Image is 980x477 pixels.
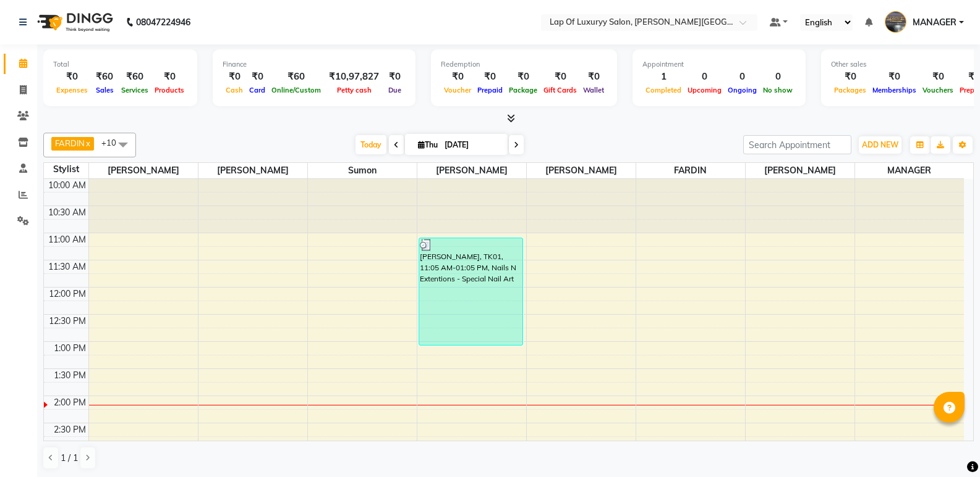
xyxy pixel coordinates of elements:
span: ADD NEW [862,140,898,149]
img: MANAGER [885,11,906,33]
div: 1:00 PM [51,342,88,355]
div: Finance [223,59,406,70]
div: ₹0 [869,70,919,84]
span: Vouchers [919,86,957,94]
span: Card [246,86,268,94]
span: Sales [93,86,117,94]
div: ₹60 [91,70,118,84]
div: ₹0 [474,70,506,84]
div: 0 [725,70,760,84]
span: Memberships [869,86,919,94]
span: Today [356,135,386,154]
span: Package [506,86,540,94]
b: 08047224946 [136,5,190,39]
span: Sumon [308,163,417,178]
span: FARDIN [636,163,745,178]
div: ₹60 [268,70,324,84]
div: 11:30 AM [46,260,88,273]
div: Stylist [44,163,88,176]
input: Search Appointment [743,135,851,154]
span: +10 [101,138,126,147]
span: Gift Cards [540,86,580,94]
div: 0 [760,70,796,84]
input: 2025-09-04 [441,136,503,154]
div: Total [53,59,187,70]
div: ₹0 [384,70,406,84]
div: ₹0 [151,70,187,84]
div: ₹60 [118,70,151,84]
div: 2:30 PM [51,423,88,436]
div: 2:00 PM [51,396,88,409]
div: 12:30 PM [46,315,88,328]
span: [PERSON_NAME] [746,163,854,178]
div: 10:00 AM [46,179,88,192]
div: ₹0 [540,70,580,84]
div: ₹10,97,827 [324,70,384,84]
span: Cash [223,86,246,94]
span: [PERSON_NAME] [527,163,636,178]
span: Expenses [53,86,91,94]
span: Ongoing [725,86,760,94]
span: 1 / 1 [61,452,78,465]
span: MANAGER [855,163,965,178]
div: 1:30 PM [51,369,88,382]
div: [PERSON_NAME], TK01, 11:05 AM-01:05 PM, Nails N Extentions - Special Nail Art [419,238,523,345]
span: MANAGER [913,16,957,29]
span: [PERSON_NAME] [417,163,526,178]
span: Online/Custom [268,86,324,94]
img: logo [32,5,116,39]
div: ₹0 [441,70,474,84]
div: ₹0 [223,70,246,84]
div: ₹0 [580,70,607,84]
span: Services [118,86,151,94]
div: ₹0 [53,70,91,84]
div: ₹0 [246,70,268,84]
iframe: chat widget [928,428,968,465]
span: Wallet [580,86,607,94]
span: Due [385,86,404,94]
div: 11:00 AM [46,233,88,246]
span: Products [151,86,187,94]
span: No show [760,86,796,94]
div: ₹0 [831,70,869,84]
span: [PERSON_NAME] [198,163,307,178]
span: Prepaid [474,86,506,94]
div: 0 [684,70,725,84]
span: Upcoming [684,86,725,94]
a: x [85,138,90,148]
button: ADD NEW [859,136,901,154]
span: FARDIN [55,138,85,148]
span: Packages [831,86,869,94]
div: 1 [642,70,684,84]
div: ₹0 [506,70,540,84]
span: Petty cash [334,86,375,94]
div: ₹0 [919,70,957,84]
div: Appointment [642,59,796,70]
div: 10:30 AM [46,206,88,219]
div: 12:00 PM [46,288,88,301]
div: Redemption [441,59,607,70]
span: [PERSON_NAME] [89,163,198,178]
span: Completed [642,86,684,94]
span: Voucher [441,86,474,94]
span: Thu [415,140,441,149]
